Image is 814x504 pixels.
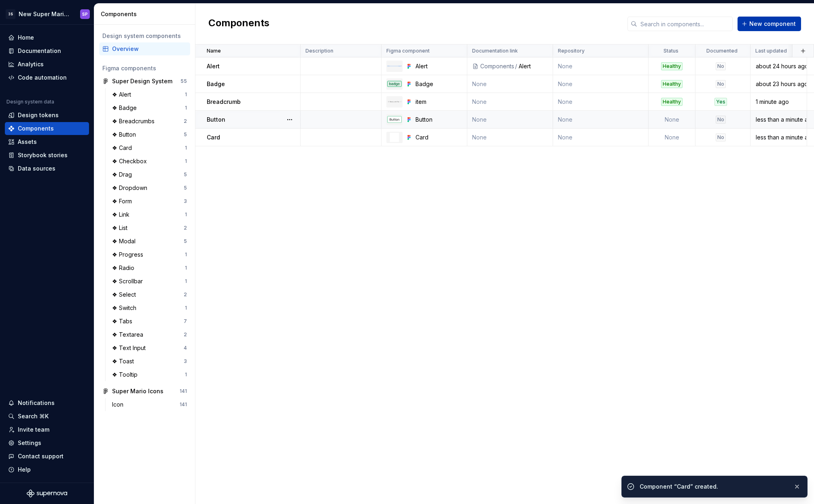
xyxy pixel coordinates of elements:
[553,129,649,146] td: None
[18,399,55,407] div: Notifications
[640,483,787,491] div: Component “Card” created.
[109,195,190,208] a: ❖ Form3
[519,62,548,70] div: Alert
[661,62,683,70] div: Healthy
[180,78,187,84] div: 55
[207,133,220,141] p: Card
[185,278,187,285] div: 1
[755,48,787,54] p: Last updated
[112,237,139,245] div: ❖ Modal
[415,98,462,106] div: item
[109,168,190,181] a: ❖ Drag5
[109,101,190,114] a: ❖ Badge1
[661,98,683,106] div: Healthy
[18,452,64,460] div: Contact support
[663,48,678,54] p: Status
[751,62,806,70] div: about 24 hours ago
[109,248,190,261] a: ❖ Progress1
[387,81,402,87] img: Badge
[185,105,187,111] div: 1
[514,62,519,70] div: /
[5,410,89,423] button: Search ⌘K
[180,401,187,408] div: 141
[102,32,187,40] div: Design system components
[185,91,187,98] div: 1
[390,133,399,142] img: Card
[184,345,187,351] div: 4
[18,47,61,55] div: Documentation
[184,118,187,124] div: 2
[467,111,553,129] td: None
[112,144,135,152] div: ❖ Card
[112,45,187,53] div: Overview
[18,151,68,159] div: Storybook stories
[102,64,187,72] div: Figma components
[185,251,187,258] div: 1
[751,133,806,141] div: less than a minute ago
[5,58,89,71] a: Analytics
[387,101,402,103] img: item
[109,368,190,381] a: ❖ Tooltip1
[208,17,269,31] h2: Components
[751,80,806,88] div: about 23 hours ago
[5,437,89,449] a: Settings
[185,371,187,378] div: 1
[109,181,190,194] a: ❖ Dropdown5
[112,387,163,395] div: Super Mario Icons
[19,10,70,18] div: New Super Mario Design System
[185,265,187,271] div: 1
[109,235,190,248] a: ❖ Modal5
[467,93,553,111] td: None
[387,65,402,67] img: Alert
[184,131,187,138] div: 5
[109,115,190,128] a: ❖ Breadcrumbs2
[184,291,187,298] div: 2
[553,57,649,75] td: None
[18,34,34,42] div: Home
[751,98,806,106] div: 1 minute ago
[5,44,89,57] a: Documentation
[184,225,187,231] div: 2
[5,71,89,84] a: Code automation
[480,62,514,70] div: Components
[207,62,220,70] p: Alert
[109,288,190,301] a: ❖ Select2
[112,131,139,139] div: ❖ Button
[99,75,190,88] a: Super Design System55
[112,251,146,259] div: ❖ Progress
[112,91,134,99] div: ❖ Alert
[112,344,149,352] div: ❖ Text Input
[714,98,727,106] div: Yes
[5,162,89,175] a: Data sources
[706,48,738,54] p: Documented
[184,238,187,245] div: 5
[27,489,67,498] svg: Supernova Logo
[5,396,89,409] button: Notifications
[185,145,187,151] div: 1
[112,184,151,192] div: ❖ Dropdown
[5,149,89,162] a: Storybook stories
[112,117,158,125] div: ❖ Breadcrumbs
[207,98,241,106] p: Breadcrumb
[207,48,221,54] p: Name
[207,80,225,88] p: Badge
[18,412,49,420] div: Search ⌘K
[112,171,135,179] div: ❖ Drag
[5,109,89,122] a: Design tokens
[109,315,190,328] a: ❖ Tabs7
[109,208,190,221] a: ❖ Link1
[112,224,131,232] div: ❖ List
[112,264,138,272] div: ❖ Radio
[184,318,187,325] div: 7
[109,398,190,411] a: Icon141
[112,357,137,365] div: ❖ Toast
[185,158,187,164] div: 1
[18,124,54,133] div: Components
[112,77,172,85] div: Super Design System
[109,155,190,168] a: ❖ Checkbox1
[5,423,89,436] a: Invite team
[387,116,402,123] img: Button
[112,104,140,112] div: ❖ Badge
[99,42,190,55] a: Overview
[109,221,190,234] a: ❖ List2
